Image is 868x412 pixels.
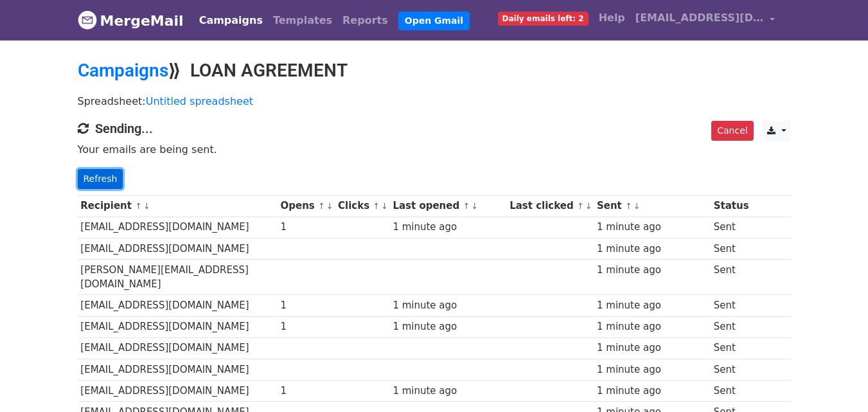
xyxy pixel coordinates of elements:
[390,195,507,217] th: Last opened
[280,220,332,235] div: 1
[78,217,278,238] td: [EMAIL_ADDRESS][DOMAIN_NAME]
[597,384,707,399] div: 1 minute ago
[594,195,711,217] th: Sent
[78,238,278,259] td: [EMAIL_ADDRESS][DOMAIN_NAME]
[78,359,278,380] td: [EMAIL_ADDRESS][DOMAIN_NAME]
[337,8,393,33] a: Reports
[78,143,791,156] p: Your emails are being sent.
[335,195,389,217] th: Clicks
[78,7,184,34] a: MergeMail
[711,238,752,259] td: Sent
[194,8,268,33] a: Campaigns
[585,201,592,211] a: ↓
[280,384,332,399] div: 1
[630,5,781,35] a: [EMAIL_ADDRESS][DOMAIN_NAME]
[711,337,752,359] td: Sent
[381,201,388,211] a: ↓
[393,384,503,399] div: 1 minute ago
[711,316,752,337] td: Sent
[597,363,707,377] div: 1 minute ago
[78,60,791,82] h2: ⟫ LOAN AGREEMENT
[463,201,470,211] a: ↑
[393,220,503,235] div: 1 minute ago
[597,242,707,256] div: 1 minute ago
[78,195,278,217] th: Recipient
[78,316,278,337] td: [EMAIL_ADDRESS][DOMAIN_NAME]
[711,380,752,401] td: Sent
[268,8,337,33] a: Templates
[78,169,123,189] a: Refresh
[143,201,150,211] a: ↓
[318,201,325,211] a: ↑
[711,195,752,217] th: Status
[398,12,470,30] a: Open Gmail
[493,5,594,31] a: Daily emails left: 2
[78,121,791,136] h4: Sending...
[78,10,97,30] img: MergeMail logo
[711,295,752,316] td: Sent
[78,380,278,401] td: [EMAIL_ADDRESS][DOMAIN_NAME]
[597,319,707,334] div: 1 minute ago
[78,295,278,316] td: [EMAIL_ADDRESS][DOMAIN_NAME]
[597,220,707,235] div: 1 minute ago
[804,350,868,412] iframe: Chat Widget
[597,263,707,278] div: 1 minute ago
[711,217,752,238] td: Sent
[278,195,335,217] th: Opens
[498,12,589,26] span: Daily emails left: 2
[471,201,478,211] a: ↓
[373,201,380,211] a: ↑
[78,259,278,295] td: [PERSON_NAME][EMAIL_ADDRESS][DOMAIN_NAME]
[711,359,752,380] td: Sent
[280,319,332,334] div: 1
[135,201,142,211] a: ↑
[78,337,278,359] td: [EMAIL_ADDRESS][DOMAIN_NAME]
[506,195,594,217] th: Last clicked
[597,298,707,313] div: 1 minute ago
[280,298,332,313] div: 1
[633,201,641,211] a: ↓
[78,60,168,81] a: Campaigns
[711,121,753,141] a: Cancel
[594,5,630,31] a: Help
[78,94,791,108] p: Spreadsheet:
[577,201,584,211] a: ↑
[393,298,503,313] div: 1 minute ago
[393,319,503,334] div: 1 minute ago
[326,201,333,211] a: ↓
[625,201,632,211] a: ↑
[635,10,764,26] span: [EMAIL_ADDRESS][DOMAIN_NAME]
[146,95,253,107] a: Untitled spreadsheet
[597,341,707,355] div: 1 minute ago
[711,259,752,295] td: Sent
